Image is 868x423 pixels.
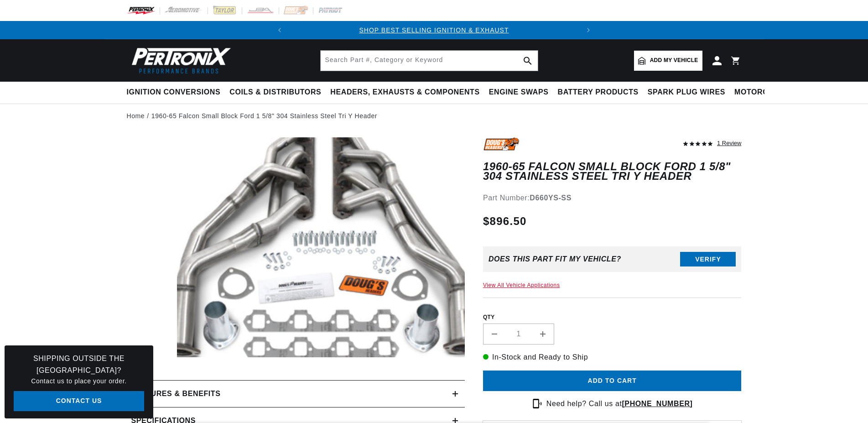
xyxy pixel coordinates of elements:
[326,82,484,103] summary: Headers, Exhausts & Components
[321,51,538,71] input: Search Part #, Category or Keyword
[484,82,553,103] summary: Engine Swaps
[127,381,465,407] summary: Features & Benefits
[127,88,221,97] span: Ignition Conversions
[127,137,465,362] media-gallery: Gallery Viewer
[151,111,377,121] a: 1960-65 Falcon Small Block Ford 1 5/8" 304 Stainless Steel Tri Y Header
[483,371,742,391] button: Add to cart
[483,213,527,230] span: $896.50
[330,88,479,97] span: Headers, Exhausts & Components
[229,88,321,97] span: Coils & Distributors
[104,21,764,39] slideshow-component: Translation missing: en.sections.announcements.announcement_bar
[14,353,144,376] h3: Shipping Outside the [GEOGRAPHIC_DATA]?
[483,351,742,363] p: In-Stock and Ready to Ship
[483,282,560,288] a: View All Vehicle Applications
[289,25,579,35] div: Announcement
[483,192,742,204] div: Part Number:
[717,137,741,148] div: 1 Review
[634,51,702,71] a: Add my vehicle
[558,88,639,97] span: Battery Products
[270,21,289,39] button: Translation missing: en.sections.announcements.previous_announcement
[289,25,579,35] div: 1 of 2
[734,88,789,97] span: Motorcycle
[489,255,621,263] div: Does This part fit My vehicle?
[127,82,225,103] summary: Ignition Conversions
[127,111,145,121] a: Home
[530,194,572,202] strong: D660YS-SS
[643,82,730,103] summary: Spark Plug Wires
[127,111,742,121] nav: breadcrumbs
[648,88,725,97] span: Spark Plug Wires
[650,56,698,65] span: Add my vehicle
[680,252,736,266] button: Verify
[553,82,643,103] summary: Battery Products
[225,82,326,103] summary: Coils & Distributors
[359,26,509,34] a: SHOP BEST SELLING IGNITION & EXHAUST
[483,162,742,181] h1: 1960-65 Falcon Small Block Ford 1 5/8" 304 Stainless Steel Tri Y Header
[546,398,693,410] p: Need help? Call us at
[14,391,144,412] a: Contact Us
[127,45,232,76] img: Pertronix
[14,376,144,386] p: Contact us to place your order.
[489,88,549,97] span: Engine Swaps
[518,51,538,71] button: search button
[483,313,742,321] label: QTY
[579,21,598,39] button: Translation missing: en.sections.announcements.next_announcement
[730,82,793,103] summary: Motorcycle
[131,388,221,400] h2: Features & Benefits
[622,400,692,407] a: [PHONE_NUMBER]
